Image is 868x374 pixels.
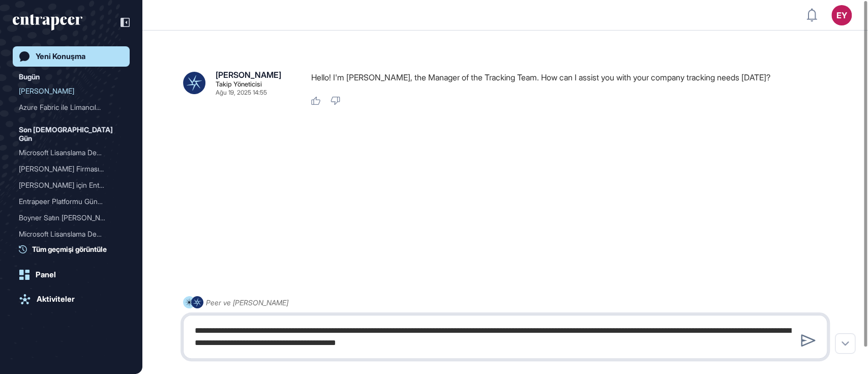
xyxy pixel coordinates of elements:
a: Aktiviteler [13,289,130,309]
div: [PERSON_NAME] [216,71,281,79]
span: Tüm geçmişi görüntüle [32,244,107,254]
div: Abdi İbrahim için Entrapeer Platformunun İlaç Sektörüne Özel Özellikleri [19,177,124,193]
div: Ağu 19, 2025 14:55 [216,90,267,96]
p: Hello! I'm [PERSON_NAME], the Manager of the Tracking Team. How can I assist you with your compan... [311,71,835,84]
div: Panel [36,270,56,279]
div: Aktiviteler [37,295,75,304]
button: EY [831,5,852,25]
div: Abdi İbrahim İlaç Firmasının Başarılı Kullanım Örneği [19,161,124,177]
div: Peer ve [PERSON_NAME] [206,296,288,309]
a: Yeni Konuşma [13,46,130,67]
a: Panel [13,265,130,285]
div: Microsoft Lisanslama Değişiklikleri ile İlgili Günlük Haber İsteği [19,226,124,242]
div: [PERSON_NAME] Firması... [19,161,115,177]
div: Azure Fabric ile Limancılık Sektöründe Veri Analizi ve Süreç Geliştirme Çalışmaları [19,99,124,116]
div: Microsoft Lisanslama Deği... [19,226,115,242]
div: Takip Yöneticisi [216,81,262,88]
div: Microsoft Lisanslama Değişiklikleri Haftalık Bilgilendirme Talebi [19,145,124,161]
div: Microsoft Lisanslama Deği... [19,145,115,161]
div: Boyner Satın Alma Departmanı için Entrapeer Platformunun Agent Bazlı Katma Değer Çalışması [19,210,124,226]
div: Tracy [19,83,124,99]
div: Boyner Satın [PERSON_NAME] Departm... [19,210,115,226]
div: [PERSON_NAME] için Entrape... [19,177,115,193]
div: Azure Fabric ile Limancıl... [19,99,115,116]
div: Son [DEMOGRAPHIC_DATA] Gün [19,124,124,145]
div: Yeni Konuşma [36,52,85,61]
div: [PERSON_NAME] [19,83,115,99]
div: Entrapeer Platformu Güncellemeleri ve LinkedIn Paylaşımlarını Takip Etme İsteği [19,193,124,210]
div: entrapeer-logo [13,14,82,31]
div: Entrapeer Platformu Günce... [19,193,115,210]
a: Tüm geçmişi görüntüle [19,244,130,254]
div: Bugün [19,71,40,83]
